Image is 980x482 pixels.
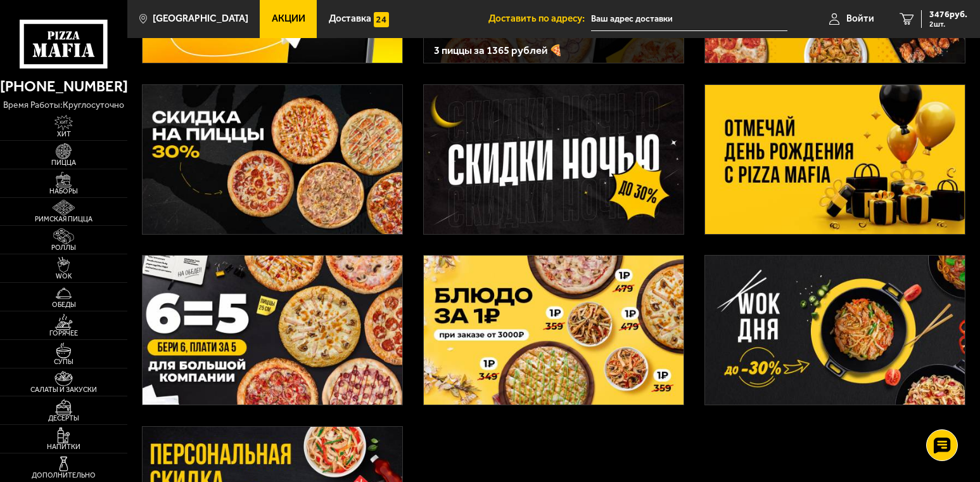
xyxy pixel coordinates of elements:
[272,14,305,23] span: Акции
[929,20,967,28] span: 2 шт.
[488,14,591,23] span: Доставить по адресу:
[329,14,371,23] span: Доставка
[846,14,874,23] span: Войти
[153,14,248,23] span: [GEOGRAPHIC_DATA]
[929,10,967,19] span: 3476 руб.
[434,45,673,56] h3: 3 пиццы за 1365 рублей 🍕
[591,8,787,31] input: Ваш адрес доставки
[374,12,389,27] img: 15daf4d41897b9f0e9f617042186c801.svg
